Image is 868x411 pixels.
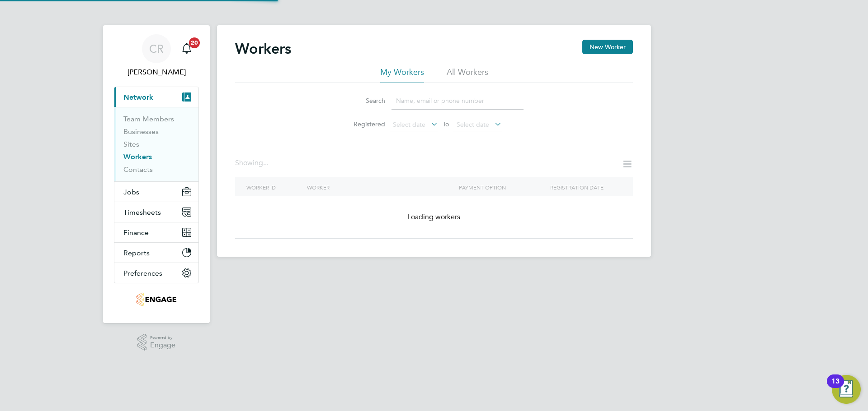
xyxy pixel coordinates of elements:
[832,375,861,404] button: Open Resource Center, 13 new notifications
[114,243,198,263] button: Reports
[114,34,199,78] a: CR[PERSON_NAME]
[136,292,176,307] img: integrapeople-logo-retina.png
[114,202,198,222] button: Timesheets
[150,334,175,342] span: Powered by
[189,37,200,48] span: 20
[123,228,149,237] span: Finance
[344,120,385,128] label: Registered
[380,67,424,83] li: My Workers
[440,118,452,130] span: To
[123,140,139,148] a: Sites
[178,34,196,63] a: 20
[137,334,176,351] a: Powered byEngage
[114,87,198,107] button: Network
[114,292,199,307] a: Go to home page
[344,97,385,105] label: Search
[114,67,199,78] span: Caitlin Rae
[393,120,425,129] span: Select date
[123,188,139,196] span: Jobs
[123,152,152,161] a: Workers
[123,93,153,102] span: Network
[123,208,161,217] span: Timesheets
[123,165,153,174] a: Contacts
[263,158,269,167] span: ...
[831,381,840,393] div: 13
[149,43,164,55] span: CR
[447,67,488,83] li: All Workers
[235,40,291,58] h2: Workers
[235,158,270,168] div: Showing
[103,25,210,323] nav: Main navigation
[582,40,633,54] button: New Worker
[114,263,198,283] button: Preferences
[114,222,198,242] button: Finance
[392,92,524,110] input: Name, email or phone number
[123,269,162,277] span: Preferences
[123,115,174,123] a: Team Members
[123,127,159,136] a: Businesses
[114,182,198,202] button: Jobs
[150,342,175,349] span: Engage
[457,120,489,129] span: Select date
[123,249,150,257] span: Reports
[114,107,198,181] div: Network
